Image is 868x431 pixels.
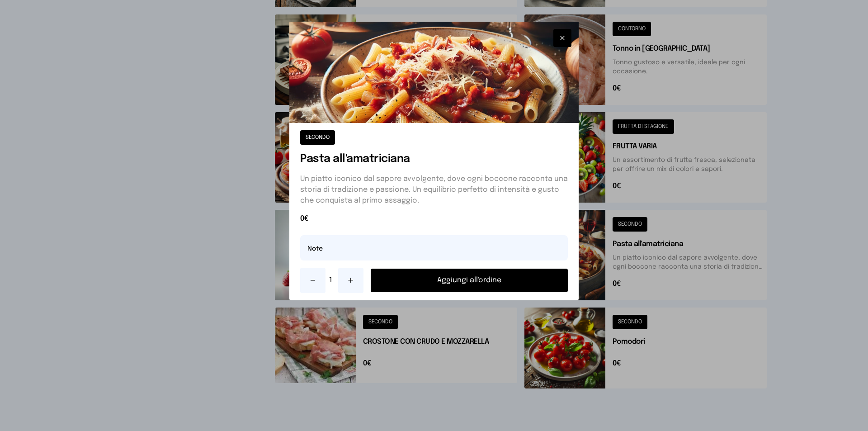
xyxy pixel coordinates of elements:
[289,22,579,123] img: Pasta all'amatriciana
[300,130,335,145] button: SECONDO
[371,269,568,292] button: Aggiungi all'ordine
[300,152,568,166] h1: Pasta all'amatriciana
[300,174,568,206] p: Un piatto iconico dal sapore avvolgente, dove ogni boccone racconta una storia di tradizione e pa...
[300,213,568,224] span: 0€
[329,275,335,286] span: 1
